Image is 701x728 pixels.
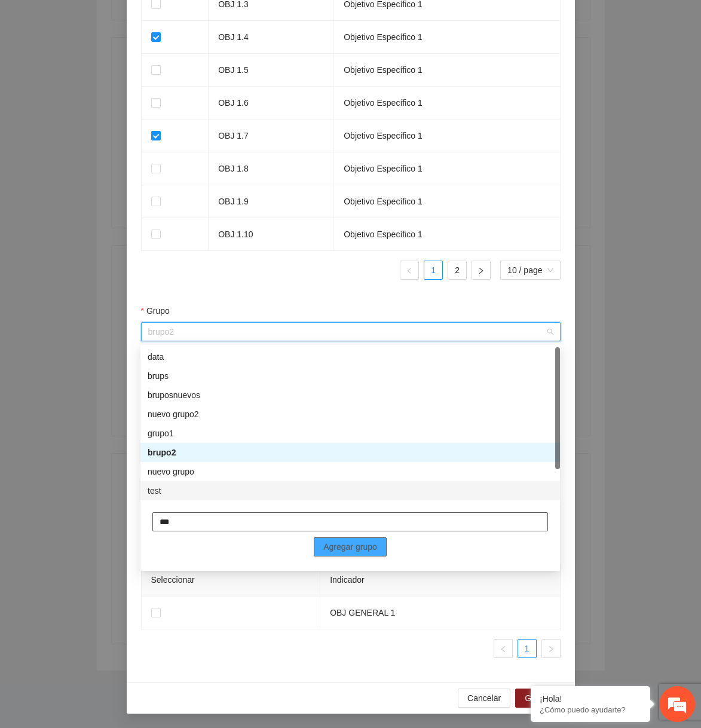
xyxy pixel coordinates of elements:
[334,54,560,87] td: Objetivo Específico 1
[541,639,561,658] button: right
[148,446,553,459] div: brupo2
[148,350,553,363] div: data
[334,21,560,54] td: Objetivo Específico 1
[334,218,560,251] td: Objetivo Específico 1
[140,481,560,500] div: test
[209,120,334,152] td: OBJ 1.7
[540,705,641,714] p: ¿Cómo puedo ayudarte?
[472,261,491,280] button: right
[140,366,560,386] div: brups
[472,261,491,280] li: Next Page
[406,267,413,274] span: left
[500,646,507,653] span: left
[142,564,321,597] th: Seleccionar
[424,261,442,279] a: 1
[148,408,553,421] div: nuevo grupo2
[69,160,165,280] span: Estamos en línea.
[477,267,485,274] span: right
[540,694,641,703] div: ¡Hola!
[140,462,560,481] div: nuevo grupo
[148,389,553,402] div: bruposnuevos
[424,261,443,280] li: 1
[518,640,536,657] a: 1
[148,427,553,440] div: grupo1
[140,347,560,366] div: data
[515,689,565,708] button: Guardar
[209,54,334,87] td: OBJ 1.5
[518,639,537,658] li: 1
[400,261,419,280] button: left
[320,564,560,597] th: Indicador
[148,465,553,478] div: nuevo grupo
[140,424,560,443] div: grupo1
[541,639,561,658] li: Next Page
[448,261,467,280] li: 2
[494,639,513,658] li: Previous Page
[334,87,560,120] td: Objetivo Específico 1
[148,369,553,383] div: brups
[500,261,560,280] div: Page Size
[209,87,334,120] td: OBJ 1.6
[323,540,377,553] span: Agregar grupo
[400,261,419,280] li: Previous Page
[6,326,228,368] textarea: Escriba su mensaje y pulse “Intro”
[140,405,560,424] div: nuevo grupo2
[525,692,555,705] span: Guardar
[334,152,560,185] td: Objetivo Específico 1
[62,61,201,77] div: Chatee con nosotros ahora
[196,6,225,35] div: Minimizar ventana de chat en vivo
[334,185,560,218] td: Objetivo Específico 1
[141,304,170,317] label: Grupo
[507,261,553,279] span: 10 / page
[209,21,334,54] td: OBJ 1.4
[314,537,387,556] button: Agregar grupo
[209,152,334,185] td: OBJ 1.8
[448,261,466,279] a: 2
[494,639,513,658] button: left
[148,484,553,497] div: test
[467,692,501,705] span: Cancelar
[320,597,560,629] td: OBJ GENERAL 1
[547,646,555,653] span: right
[148,323,553,341] span: brupo2
[140,443,560,462] div: brupo2
[334,120,560,152] td: Objetivo Específico 1
[209,218,334,251] td: OBJ 1.10
[209,185,334,218] td: OBJ 1.9
[458,689,510,708] button: Cancelar
[140,386,560,405] div: bruposnuevos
